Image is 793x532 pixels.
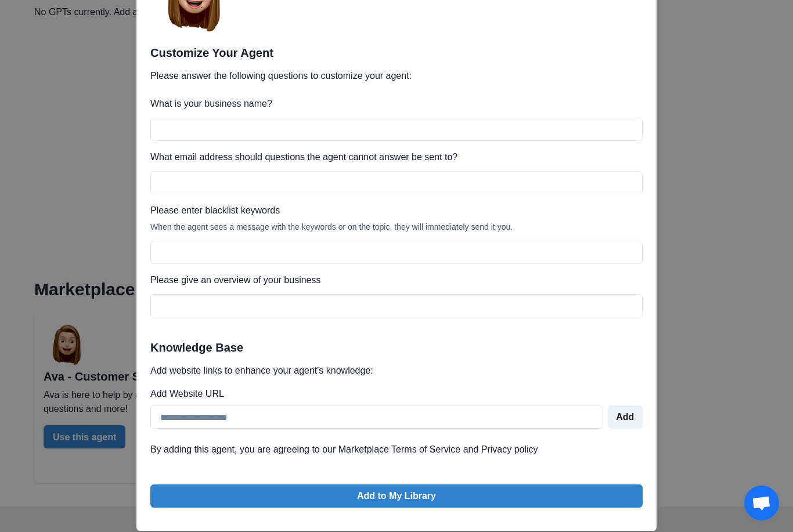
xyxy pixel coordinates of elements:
p: By adding this agent, you are agreeing to our Marketplace Terms of Service and Privacy policy [150,443,643,457]
p: Please answer the following questions to customize your agent: [150,69,643,83]
label: Please enter blacklist keywords [150,204,636,218]
label: What email address should questions the agent cannot answer be sent to? [150,150,636,164]
label: What is your business name? [150,97,636,111]
button: Add [608,406,643,429]
div: When the agent sees a message with the keywords or on the topic, they will immediately send it you. [150,222,643,231]
label: Please give an overview of your business [150,273,636,287]
h2: Customize Your Agent [150,46,643,60]
button: Add to My Library [150,484,643,508]
p: Add website links to enhance your agent's knowledge: [150,364,643,378]
h2: Knowledge Base [150,341,643,354]
label: Add Website URL [150,387,636,401]
div: Open chat [744,486,779,520]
